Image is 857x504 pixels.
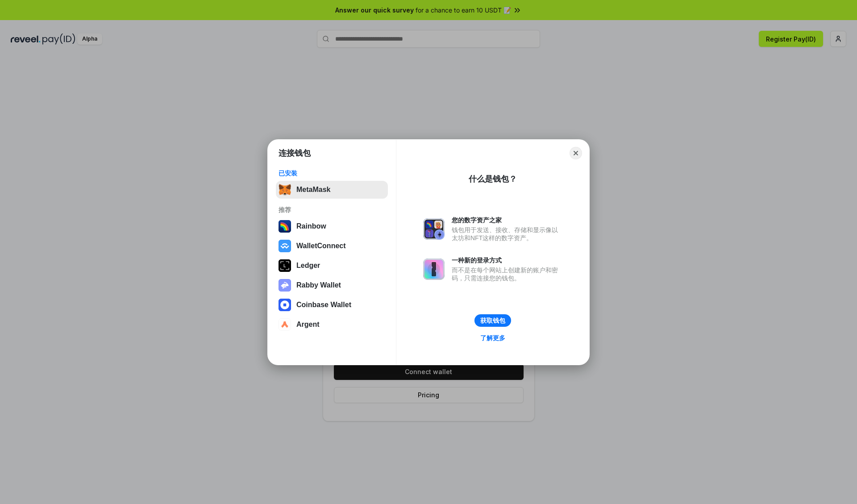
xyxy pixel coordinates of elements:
[296,242,346,250] div: WalletConnect
[276,237,388,255] button: WalletConnect
[279,220,291,233] img: svg+xml,%3Csvg%20width%3D%22120%22%20height%3D%22120%22%20viewBox%3D%220%200%20120%20120%22%20fil...
[469,174,517,184] div: 什么是钱包？
[570,147,582,159] button: Close
[279,206,385,214] div: 推荐
[452,256,562,264] div: 一种新的登录方式
[296,321,320,329] div: Argent
[474,314,511,327] button: 获取钱包
[279,183,291,196] img: svg+xml,%3Csvg%20fill%3D%22none%22%20height%3D%2233%22%20viewBox%3D%220%200%2035%2033%22%20width%...
[279,259,291,272] img: svg+xml,%3Csvg%20xmlns%3D%22http%3A%2F%2Fwww.w3.org%2F2000%2Fsvg%22%20width%3D%2228%22%20height%3...
[279,318,291,331] img: svg+xml,%3Csvg%20width%3D%2228%22%20height%3D%2228%22%20viewBox%3D%220%200%2028%2028%22%20fill%3D...
[279,148,311,158] h1: 连接钱包
[452,226,562,242] div: 钱包用于发送、接收、存储和显示像以太坊和NFT这样的数字资产。
[423,258,445,280] img: svg+xml,%3Csvg%20xmlns%3D%22http%3A%2F%2Fwww.w3.org%2F2000%2Fsvg%22%20fill%3D%22none%22%20viewBox...
[279,169,385,177] div: 已安装
[423,218,445,240] img: svg+xml,%3Csvg%20xmlns%3D%22http%3A%2F%2Fwww.w3.org%2F2000%2Fsvg%22%20fill%3D%22none%22%20viewBox...
[296,262,320,270] div: Ledger
[480,334,505,342] div: 了解更多
[296,222,326,230] div: Rainbow
[276,217,388,235] button: Rainbow
[475,332,511,344] a: 了解更多
[296,186,330,194] div: MetaMask
[279,299,291,311] img: svg+xml,%3Csvg%20width%3D%2228%22%20height%3D%2228%22%20viewBox%3D%220%200%2028%2028%22%20fill%3D...
[276,316,388,333] button: Argent
[279,240,291,252] img: svg+xml,%3Csvg%20width%3D%2228%22%20height%3D%2228%22%20viewBox%3D%220%200%2028%2028%22%20fill%3D...
[276,276,388,294] button: Rabby Wallet
[452,216,562,224] div: 您的数字资产之家
[279,279,291,292] img: svg+xml,%3Csvg%20xmlns%3D%22http%3A%2F%2Fwww.w3.org%2F2000%2Fsvg%22%20fill%3D%22none%22%20viewBox...
[276,181,388,199] button: MetaMask
[296,301,351,309] div: Coinbase Wallet
[276,257,388,275] button: Ledger
[452,266,562,282] div: 而不是在每个网站上创建新的账户和密码，只需连接您的钱包。
[480,317,505,325] div: 获取钱包
[276,296,388,314] button: Coinbase Wallet
[296,281,341,289] div: Rabby Wallet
